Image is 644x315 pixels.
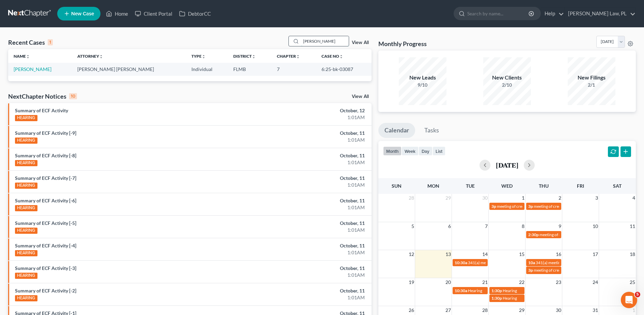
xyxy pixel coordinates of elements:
[521,222,525,230] span: 8
[467,7,530,20] input: Search by name...
[433,146,445,156] button: list
[15,115,37,121] div: HEARING
[277,54,300,59] a: Chapterunfold_more
[402,146,419,156] button: week
[418,123,445,138] a: Tasks
[483,82,531,88] div: 2/10
[8,92,77,100] div: NextChapter Notices
[103,8,131,20] a: Home
[77,54,103,59] a: Attorneyunfold_more
[528,232,539,237] span: 2:30p
[15,288,76,293] a: Summary of ECF Activity [-2]
[629,250,636,258] span: 18
[321,54,343,59] a: Case Nounfold_more
[296,55,300,59] i: unfold_more
[399,74,446,82] div: New Leads
[592,278,599,286] span: 24
[455,260,467,265] span: 10:30a
[518,306,525,314] span: 29
[558,222,562,230] span: 9
[352,94,369,99] a: View All
[339,55,343,59] i: unfold_more
[565,8,635,20] a: [PERSON_NAME] Law, PL
[503,296,517,301] span: Hearing
[491,204,496,209] span: 3p
[528,268,533,273] span: 3p
[635,292,640,297] span: 5
[253,204,365,211] div: 1:01AM
[26,55,30,59] i: unfold_more
[592,306,599,314] span: 31
[419,146,433,156] button: day
[555,306,562,314] span: 30
[447,222,452,230] span: 6
[482,250,488,258] span: 14
[253,114,365,121] div: 1:01AM
[253,137,365,143] div: 1:01AM
[15,138,37,144] div: HEARING
[228,63,271,75] td: FLMB
[408,278,415,286] span: 19
[8,38,53,46] div: Recent Cases
[316,63,372,75] td: 6:25-bk-03087
[15,183,37,189] div: HEARING
[352,40,369,45] a: View All
[15,108,68,113] a: Summary of ECF Activity
[558,194,562,202] span: 2
[253,265,365,272] div: October, 11
[491,288,502,293] span: 1:30p
[15,273,37,279] div: HEARING
[253,227,365,233] div: 1:01AM
[99,55,103,59] i: unfold_more
[408,250,415,258] span: 12
[253,130,365,137] div: October, 11
[568,74,615,82] div: New Filings
[501,183,513,189] span: Wed
[408,306,415,314] span: 26
[621,292,637,308] iframe: Intercom live chat
[534,204,569,209] span: meeting of creditors
[72,63,186,75] td: [PERSON_NAME] [PERSON_NAME]
[378,123,415,138] a: Calendar
[534,268,569,273] span: meeting of creditors
[253,107,365,114] div: October, 12
[186,63,228,75] td: Individual
[253,287,365,294] div: October, 11
[445,250,452,258] span: 13
[455,288,467,293] span: 10:30a
[301,36,349,46] input: Search by name...
[445,194,452,202] span: 29
[253,294,365,301] div: 1:01AM
[14,66,51,72] a: [PERSON_NAME]
[378,40,427,48] h3: Monthly Progress
[496,161,518,169] h2: [DATE]
[253,159,365,166] div: 1:01AM
[252,55,256,59] i: unfold_more
[233,54,256,59] a: Districtunfold_more
[518,250,525,258] span: 15
[482,278,488,286] span: 21
[484,222,488,230] span: 7
[482,306,488,314] span: 28
[202,55,206,59] i: unfold_more
[253,175,365,182] div: October, 11
[253,197,365,204] div: October, 11
[555,250,562,258] span: 16
[15,250,37,256] div: HEARING
[503,288,517,293] span: Hearing
[253,242,365,249] div: October, 11
[253,272,365,278] div: 1:01AM
[491,296,502,301] span: 1:30p
[539,183,549,189] span: Thu
[518,278,525,286] span: 22
[131,8,176,20] a: Client Portal
[383,146,402,156] button: month
[176,8,214,20] a: DebtorCC
[539,232,575,237] span: meeting of creditors
[613,183,622,189] span: Sat
[632,194,636,202] span: 4
[15,265,76,271] a: Summary of ECF Activity [-3]
[629,222,636,230] span: 11
[15,160,37,166] div: HEARING
[521,194,525,202] span: 1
